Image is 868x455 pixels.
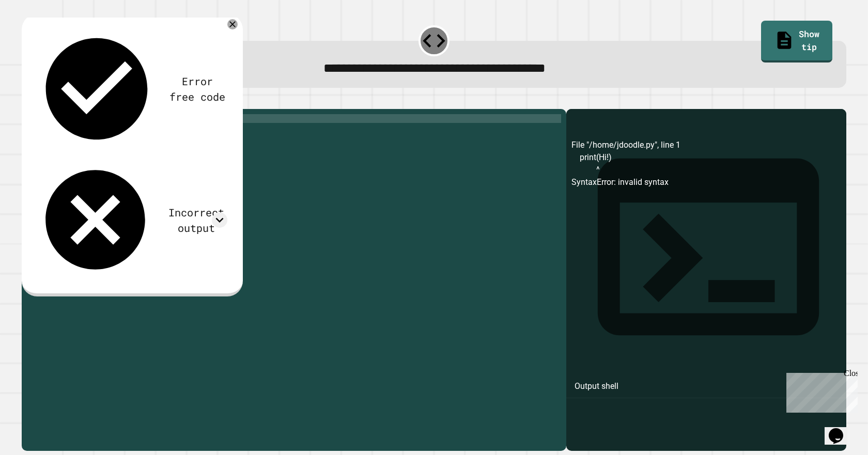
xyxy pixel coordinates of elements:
[4,4,71,66] div: Chat with us now!Close
[571,139,841,450] div: File "/home/jdoodle.py", line 1 print(Hi!) ^ SyntaxError: invalid syntax
[761,21,833,62] a: Show tip
[782,369,858,413] iframe: chat widget
[168,73,227,104] div: Error free code
[165,205,227,236] div: Incorrect output
[825,414,858,445] iframe: chat widget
